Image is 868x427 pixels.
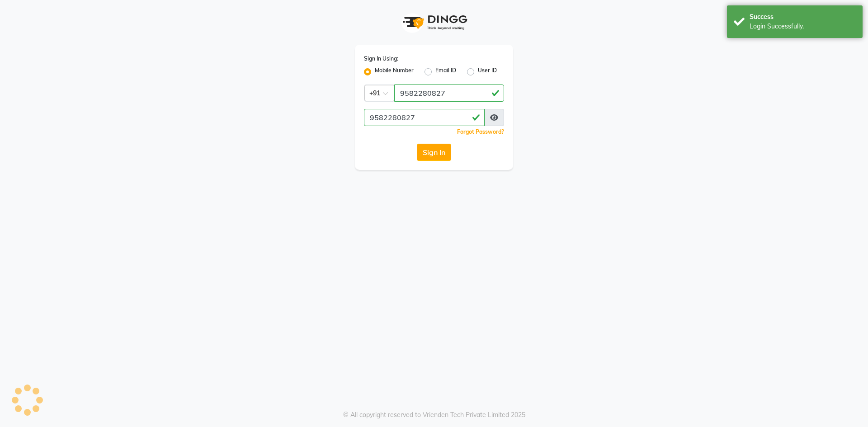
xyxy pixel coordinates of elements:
label: Sign In Using: [364,55,398,63]
button: Sign In [417,144,451,161]
img: logo1.svg [398,9,470,36]
div: Login Successfully. [750,22,856,31]
div: Success [750,12,856,22]
label: Mobile Number [375,66,414,77]
label: User ID [478,66,497,77]
input: Username [394,84,504,102]
a: Forgot Password? [457,128,504,135]
input: Username [364,109,485,126]
label: Email ID [435,66,456,77]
